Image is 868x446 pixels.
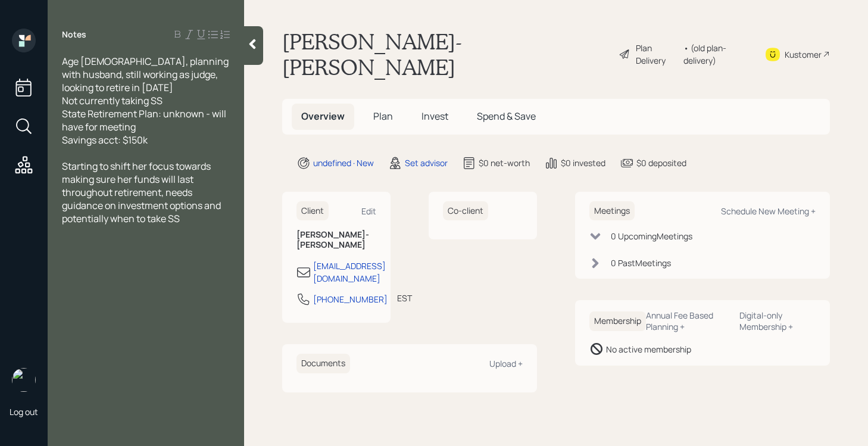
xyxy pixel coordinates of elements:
h1: [PERSON_NAME]-[PERSON_NAME] [282,29,609,80]
h6: [PERSON_NAME]-[PERSON_NAME] [296,230,376,250]
div: [EMAIL_ADDRESS][DOMAIN_NAME] [313,260,386,285]
div: Edit [361,205,376,217]
div: Schedule New Meeting + [721,205,816,217]
div: 0 Upcoming Meeting s [611,230,692,242]
div: $0 net-worth [479,157,530,169]
div: Kustomer [785,48,822,61]
div: Digital-only Membership + [739,310,816,332]
div: 0 Past Meeting s [611,257,671,269]
span: State Retirement Plan: unknown - will have for meeting [62,107,228,133]
div: $0 invested [561,157,605,169]
h6: Meetings [589,201,635,221]
span: Savings acct: $150k [62,133,148,146]
div: Log out [10,406,38,417]
div: • (old plan-delivery) [683,42,750,67]
div: Annual Fee Based Planning + [646,310,730,332]
span: Age [DEMOGRAPHIC_DATA], planning with husband, still working as judge, looking to retire in [DATE] [62,55,230,94]
span: Overview [301,110,345,123]
span: Starting to shift her focus towards making sure her funds will last throughout retirement, needs ... [62,160,223,225]
div: $0 deposited [636,157,686,169]
div: [PHONE_NUMBER] [313,293,388,305]
div: Plan Delivery [636,42,677,67]
span: Plan [373,110,393,123]
img: retirable_logo.png [12,368,36,392]
h6: Documents [296,354,350,373]
h6: Co-client [443,201,488,221]
div: No active membership [606,343,691,355]
div: EST [397,292,412,304]
div: Upload + [489,358,523,369]
label: Notes [62,29,86,40]
h6: Membership [589,311,646,331]
div: Set advisor [405,157,448,169]
h6: Client [296,201,329,221]
span: Not currently taking SS [62,94,163,107]
div: undefined · New [313,157,374,169]
span: Invest [421,110,448,123]
span: Spend & Save [477,110,536,123]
